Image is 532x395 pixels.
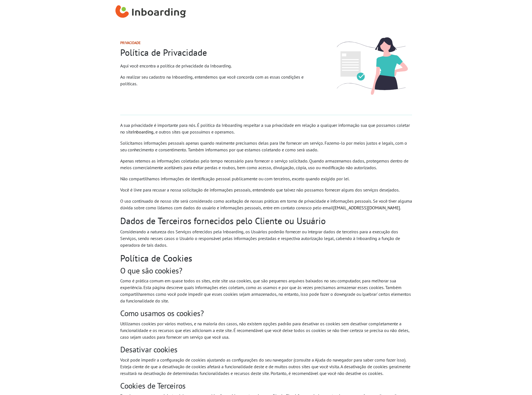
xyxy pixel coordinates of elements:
[120,277,412,304] p: Como é prática comum em quase todos os sites, este site usa cookies, que são pequenos arquivos ba...
[120,253,412,263] h2: Política de Cookies
[120,266,412,275] h3: O que são cookies?
[120,62,306,69] p: Aqui você encontra a política de privacidade da Inboarding.
[120,41,306,45] h1: Privacidade
[115,4,186,20] img: Inboarding Home
[120,381,412,391] h3: Cookies de Terceiros
[120,309,412,318] h3: Como usamos os cookies?
[115,2,186,22] a: Inboarding Home Page
[133,129,153,135] a: Inboarding
[120,140,412,153] p: Solicitamos informações pessoais apenas quando realmente precisamos delas para lhe fornecer um se...
[120,175,412,182] p: Não compartilhamos informações de identificação pessoal publicamente ou com terceiros, exceto qua...
[323,24,421,108] img: Time
[120,320,412,340] p: Utilizamos cookies por vários motivos, e na maioria dos casos, não existem opções padrão para des...
[120,215,412,226] h2: Dados de Terceiros fornecidos pelo Cliente ou Usuário
[120,345,412,354] h3: Desativar cookies
[333,205,400,210] a: [EMAIL_ADDRESS][DOMAIN_NAME]
[120,47,306,58] h2: Política de Privacidade
[120,74,306,87] p: Ao realizar seu cadastro na Inboarding, entendemos que você concorda com as essas condições e pol...
[120,228,412,248] p: Considerando a natureza dos Serviços oferecidos pela Inboarding, os Usuários poderão fornecer ou ...
[120,122,412,135] p: A sua privacidade é importante para nós. É política da Inboarding respeitar a sua privacidade em ...
[120,198,412,211] p: O uso continuado de nosso site será considerado como aceitação de nossas práticas em torno de pri...
[120,186,412,193] p: Você é livre para recusar a nossa solicitação de informações pessoais, entendendo que talvez não ...
[120,157,412,171] p: Apenas retemos as informações coletadas pelo tempo necessário para fornecer o serviço solicitado....
[120,357,412,377] p: Você pode impedir a configuração de cookies ajustando as configurações do seu navegador (consulte...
